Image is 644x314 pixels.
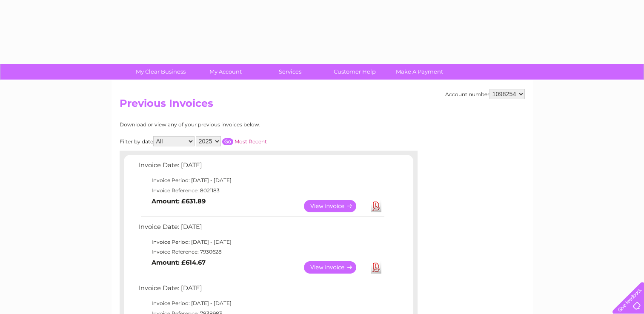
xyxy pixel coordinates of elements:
td: Invoice Date: [DATE] [137,283,386,298]
a: View [304,200,366,212]
a: Services [255,64,325,80]
a: Most Recent [235,138,267,145]
a: View [304,261,366,274]
td: Invoice Period: [DATE] - [DATE] [137,237,386,247]
td: Invoice Reference: 8021183 [137,186,386,196]
td: Invoice Date: [DATE] [137,221,386,237]
div: Account number [445,89,525,99]
h2: Previous Invoices [120,97,525,114]
td: Invoice Reference: 7930628 [137,247,386,257]
a: My Account [190,64,260,80]
a: Customer Help [320,64,390,80]
div: Filter by date [120,136,343,146]
a: Download [371,261,381,274]
a: Download [371,200,381,212]
td: Invoice Period: [DATE] - [DATE] [137,175,386,186]
td: Invoice Period: [DATE] - [DATE] [137,298,386,308]
td: Invoice Date: [DATE] [137,160,386,175]
b: Amount: £614.67 [152,259,206,266]
b: Amount: £631.89 [152,197,206,205]
a: Make A Payment [384,64,455,80]
a: My Clear Business [126,64,196,80]
div: Download or view any of your previous invoices below. [120,122,343,128]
